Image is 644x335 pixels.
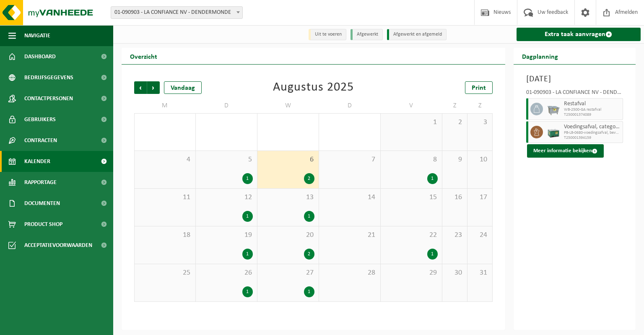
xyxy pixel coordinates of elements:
[196,98,257,113] td: D
[139,231,191,240] span: 18
[387,29,447,40] li: Afgewerkt en afgemeld
[24,130,57,151] span: Contracten
[262,268,314,278] span: 27
[526,90,623,98] div: 01-090903 - LA CONFIANCE NV - DENDERMONDE
[447,231,463,240] span: 23
[351,29,383,40] li: Afgewerkt
[262,231,314,240] span: 20
[122,48,166,64] h2: Overzicht
[447,155,463,164] span: 9
[24,46,56,67] span: Dashboard
[323,268,376,278] span: 28
[24,151,50,172] span: Kalender
[200,268,253,278] span: 26
[381,98,442,113] td: V
[200,155,253,164] span: 5
[564,130,621,135] span: PB-LB-0680-voedingsafval, bevat producten van dierlijke oors
[427,173,438,184] div: 1
[472,231,488,240] span: 24
[24,88,73,109] span: Contactpersonen
[304,211,314,222] div: 1
[472,268,488,278] span: 31
[564,112,621,117] span: T250001374089
[24,172,57,193] span: Rapportage
[309,29,346,40] li: Uit te voeren
[139,193,191,202] span: 11
[242,173,253,184] div: 1
[200,231,253,240] span: 19
[447,118,463,127] span: 2
[111,6,243,19] span: 01-090903 - LA CONFIANCE NV - DENDERMONDE
[472,193,488,202] span: 17
[111,7,242,18] span: 01-090903 - LA CONFIANCE NV - DENDERMONDE
[24,193,60,214] span: Documenten
[24,214,62,235] span: Product Shop
[385,155,438,164] span: 8
[472,155,488,164] span: 10
[304,286,314,297] div: 1
[472,118,488,127] span: 3
[564,135,621,140] span: T250001394159
[273,81,354,94] div: Augustus 2025
[427,249,438,260] div: 1
[242,286,253,297] div: 1
[517,28,641,41] a: Extra taak aanvragen
[465,81,493,94] a: Print
[514,48,566,64] h2: Dagplanning
[139,155,191,164] span: 4
[134,81,147,94] span: Vorige
[526,73,623,86] h3: [DATE]
[547,126,560,138] img: PB-LB-0680-HPE-GN-01
[323,231,376,240] span: 21
[467,98,493,113] td: Z
[547,103,560,115] img: WB-2500-GAL-GY-01
[323,155,376,164] span: 7
[564,124,621,130] span: Voedingsafval, categorie 3, bevat producten van dierlijke oorsprong, kunststof verpakking
[527,144,604,158] button: Meer informatie bekijken
[385,231,438,240] span: 22
[442,98,467,113] td: Z
[319,98,381,113] td: D
[147,81,160,94] span: Volgende
[323,193,376,202] span: 14
[304,249,314,260] div: 2
[134,98,196,113] td: M
[164,81,202,94] div: Vandaag
[385,268,438,278] span: 29
[472,85,486,91] span: Print
[24,25,50,46] span: Navigatie
[447,193,463,202] span: 16
[257,98,319,113] td: W
[242,249,253,260] div: 1
[385,193,438,202] span: 15
[447,268,463,278] span: 30
[304,173,314,184] div: 2
[24,235,92,256] span: Acceptatievoorwaarden
[200,193,253,202] span: 12
[564,101,621,107] span: Restafval
[385,118,438,127] span: 1
[564,107,621,112] span: WB-2500-GA restafval
[24,109,56,130] span: Gebruikers
[242,211,253,222] div: 1
[262,155,314,164] span: 6
[24,67,73,88] span: Bedrijfsgegevens
[262,193,314,202] span: 13
[139,268,191,278] span: 25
